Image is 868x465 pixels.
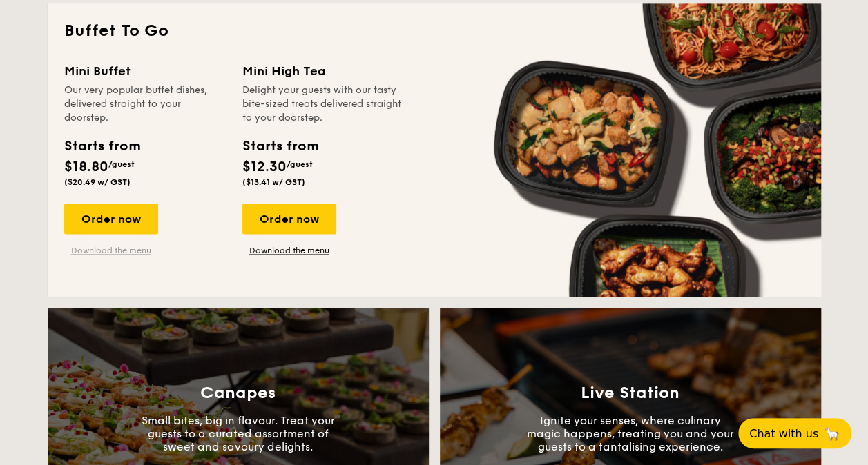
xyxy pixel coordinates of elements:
p: Ignite your senses, where culinary magic happens, treating you and your guests to a tantalising e... [527,413,734,453]
h2: Buffet To Go [64,20,804,42]
span: 🦙 [824,426,840,442]
button: Chat with us🦙 [738,418,851,448]
span: ($20.49 w/ GST) [64,177,131,187]
span: $18.80 [64,159,108,175]
a: Download the menu [64,245,158,256]
p: Small bites, big in flavour. Treat your guests to a curated assortment of sweet and savoury delig... [135,413,342,453]
span: Chat with us [749,427,818,440]
div: Order now [242,204,336,234]
div: Order now [64,204,158,234]
h3: Live Station [581,383,679,402]
span: $12.30 [242,159,287,175]
div: Our very popular buffet dishes, delivered straight to your doorstep. [64,83,226,125]
span: /guest [108,159,135,169]
div: Starts from [64,136,139,157]
span: ($13.41 w/ GST) [242,177,305,187]
div: Mini Buffet [64,61,226,81]
div: Mini High Tea [242,61,404,81]
div: Delight your guests with our tasty bite-sized treats delivered straight to your doorstep. [242,83,404,125]
span: /guest [287,159,313,169]
a: Download the menu [242,245,336,256]
h3: Canapes [200,383,276,402]
div: Starts from [242,136,318,157]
